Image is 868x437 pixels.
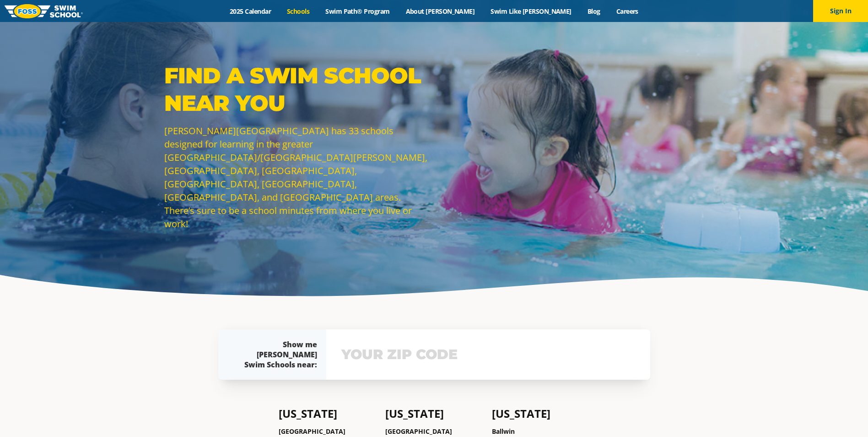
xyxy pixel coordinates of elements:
[339,341,637,368] input: YOUR ZIP CODE
[279,427,345,436] a: [GEOGRAPHIC_DATA]
[492,427,515,436] a: Ballwin
[385,427,452,436] a: [GEOGRAPHIC_DATA]
[385,407,483,420] h4: [US_STATE]
[579,7,608,16] a: Blog
[483,7,580,16] a: Swim Like [PERSON_NAME]
[279,7,318,16] a: Schools
[164,124,430,230] p: [PERSON_NAME][GEOGRAPHIC_DATA] has 33 schools designed for learning in the greater [GEOGRAPHIC_DA...
[5,4,83,18] img: FOSS Swim School Logo
[237,339,317,370] div: Show me [PERSON_NAME] Swim Schools near:
[608,7,646,16] a: Careers
[279,407,376,420] h4: [US_STATE]
[164,62,430,117] p: Find a Swim School Near You
[492,407,589,420] h4: [US_STATE]
[318,7,398,16] a: Swim Path® Program
[398,7,483,16] a: About [PERSON_NAME]
[222,7,279,16] a: 2025 Calendar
